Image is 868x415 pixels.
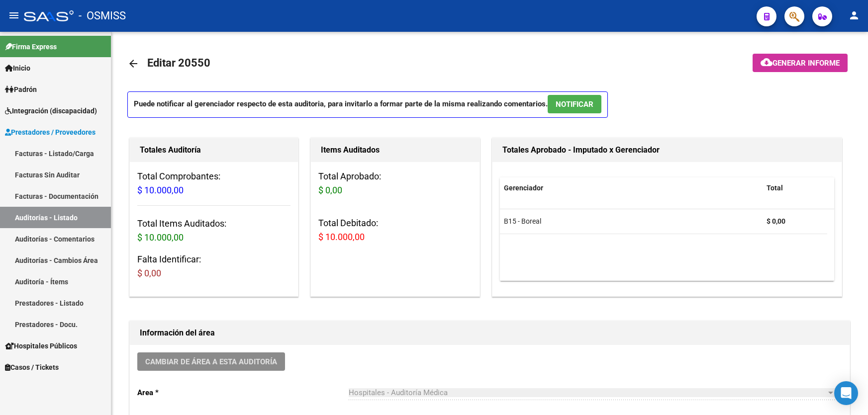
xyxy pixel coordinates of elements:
[127,58,139,70] mat-icon: arrow_back
[137,268,161,278] span: $ 0,00
[137,232,184,243] span: $ 10.000,00
[502,142,832,158] h1: Totales Aprobado - Imputado x Gerenciador
[8,9,20,21] mat-icon: menu
[137,217,290,245] h3: Total Items Auditados:
[763,177,827,199] datatable-header-cell: Total
[5,84,37,95] span: Padrón
[767,217,785,225] strong: $ 0,00
[504,184,543,192] span: Gerenciador
[318,185,342,195] span: $ 0,00
[753,54,848,72] button: Generar informe
[127,91,608,118] p: Puede notificar al gerenciador respecto de esta auditoria, para invitarlo a formar parte de la mi...
[137,252,290,280] h3: Falta Identificar:
[761,56,772,68] mat-icon: cloud_download
[137,352,285,371] button: Cambiar de área a esta auditoría
[767,184,783,192] span: Total
[848,9,860,21] mat-icon: person
[145,357,277,366] span: Cambiar de área a esta auditoría
[140,325,840,341] h1: Información del área
[79,5,126,27] span: - OSMISS
[834,381,858,405] div: Open Intercom Messenger
[147,57,210,69] span: Editar 20550
[137,169,290,197] h3: Total Comprobantes:
[5,63,30,74] span: Inicio
[318,216,472,244] h3: Total Debitado:
[5,127,96,138] span: Prestadores / Proveedores
[349,388,448,397] span: Hospitales - Auditoría Médica
[140,142,288,158] h1: Totales Auditoría
[5,362,59,373] span: Casos / Tickets
[5,41,57,52] span: Firma Express
[321,142,469,158] h1: Items Auditados
[556,100,593,109] span: NOTIFICAR
[504,217,541,225] span: B15 - Boreal
[5,105,97,116] span: Integración (discapacidad)
[318,232,365,242] span: $ 10.000,00
[500,177,763,199] datatable-header-cell: Gerenciador
[318,169,472,197] h3: Total Aprobado:
[772,59,840,68] span: Generar informe
[137,387,349,398] p: Area *
[137,185,184,195] span: $ 10.000,00
[5,340,77,351] span: Hospitales Públicos
[548,95,601,113] button: NOTIFICAR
